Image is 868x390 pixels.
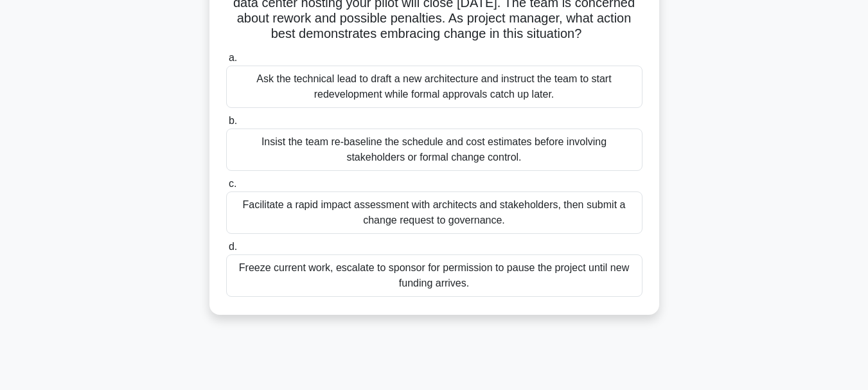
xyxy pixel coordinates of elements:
[229,241,237,252] span: d.
[229,52,237,63] span: a.
[226,66,642,108] div: Ask the technical lead to draft a new architecture and instruct the team to start redevelopment w...
[229,115,237,126] span: b.
[226,191,642,234] div: Facilitate a rapid impact assessment with architects and stakeholders, then submit a change reque...
[226,129,642,171] div: Insist the team re-baseline the schedule and cost estimates before involving stakeholders or form...
[226,254,642,297] div: Freeze current work, escalate to sponsor for permission to pause the project until new funding ar...
[229,178,236,189] span: c.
